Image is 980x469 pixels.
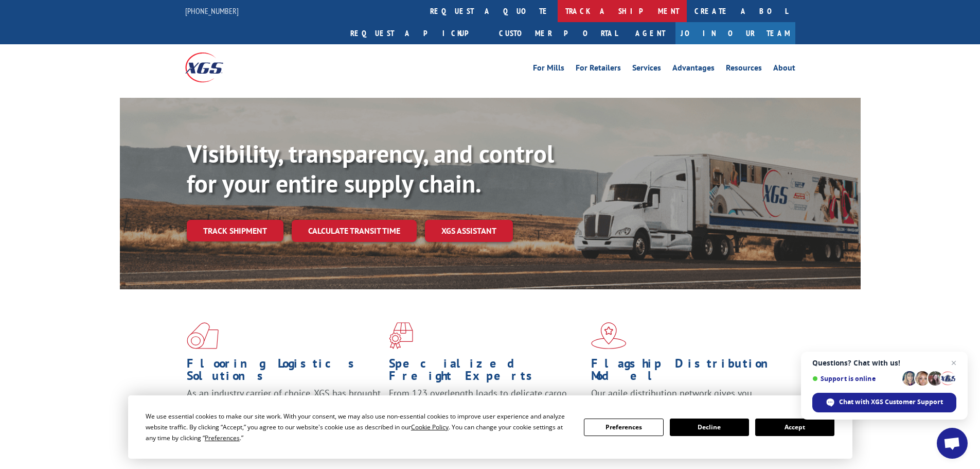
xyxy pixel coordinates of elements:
div: Cookie Consent Prompt [128,395,852,459]
a: Calculate transit time [292,220,417,242]
span: Our agile distribution network gives you nationwide inventory management on demand. [591,387,780,411]
a: Advantages [672,64,715,75]
img: xgs-icon-total-supply-chain-intelligence-red [187,322,219,349]
span: Chat with XGS Customer Support [812,393,956,412]
span: Support is online [812,375,899,383]
span: As an industry carrier of choice, XGS has brought innovation and dedication to flooring logistics... [187,387,381,424]
a: Join Our Team [675,22,795,44]
a: XGS ASSISTANT [425,220,513,242]
a: Request a pickup [343,22,491,44]
a: Resources [726,64,762,75]
button: Preferences [584,419,663,436]
img: xgs-icon-flagship-distribution-model-red [591,322,627,349]
a: Open chat [937,428,968,459]
a: [PHONE_NUMBER] [185,6,239,16]
button: Decline [670,419,749,436]
a: Customer Portal [491,22,625,44]
a: About [773,64,795,75]
b: Visibility, transparency, and control for your entire supply chain. [187,137,554,199]
a: Track shipment [187,220,283,241]
a: Agent [625,22,675,44]
h1: Flooring Logistics Solutions [187,357,381,387]
a: Services [632,64,661,75]
span: Preferences [205,433,240,442]
span: Chat with XGS Customer Support [839,397,943,407]
span: Questions? Chat with us! [812,359,956,367]
h1: Specialized Freight Experts [389,357,583,387]
div: We use essential cookies to make our site work. With your consent, we may also use non-essential ... [146,411,572,443]
h1: Flagship Distribution Model [591,357,786,387]
span: Cookie Policy [411,423,449,431]
img: xgs-icon-focused-on-flooring-red [389,322,413,349]
p: From 123 overlength loads to delicate cargo, our experienced staff knows the best way to move you... [389,387,583,433]
a: For Retailers [576,64,621,75]
button: Accept [755,419,834,436]
a: For Mills [533,64,564,75]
